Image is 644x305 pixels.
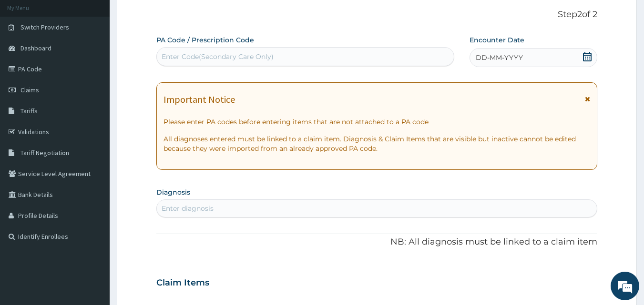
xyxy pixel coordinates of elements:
[20,23,69,31] span: Switch Providers
[156,5,179,28] div: Minimize live chat window
[156,187,190,197] label: Diagnosis
[20,86,39,94] span: Claims
[20,44,51,52] span: Dashboard
[20,148,69,157] span: Tariff Negotiation
[476,53,523,62] span: DD-MM-YYYY
[18,48,39,71] img: d_794563401_company_1708531726252_794563401
[164,134,591,153] p: All diagnoses entered must be linked to a claim item. Diagnosis & Claim Items that are visible bu...
[156,236,598,248] p: NB: All diagnosis must be linked to a claim item
[50,53,160,66] div: Chat with us now
[156,278,209,288] h3: Claim Items
[470,35,524,45] label: Encounter Date
[162,52,274,61] div: Enter Code(Secondary Care Only)
[20,107,38,115] span: Tariffs
[156,10,598,20] p: Step 2 of 2
[5,204,182,237] textarea: Type your message and hit 'Enter'
[164,94,235,105] h1: Important Notice
[55,92,132,188] span: We're online!
[156,35,254,45] label: PA Code / Prescription Code
[162,204,214,213] div: Enter diagnosis
[164,117,591,127] p: Please enter PA codes before entering items that are not attached to a PA code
